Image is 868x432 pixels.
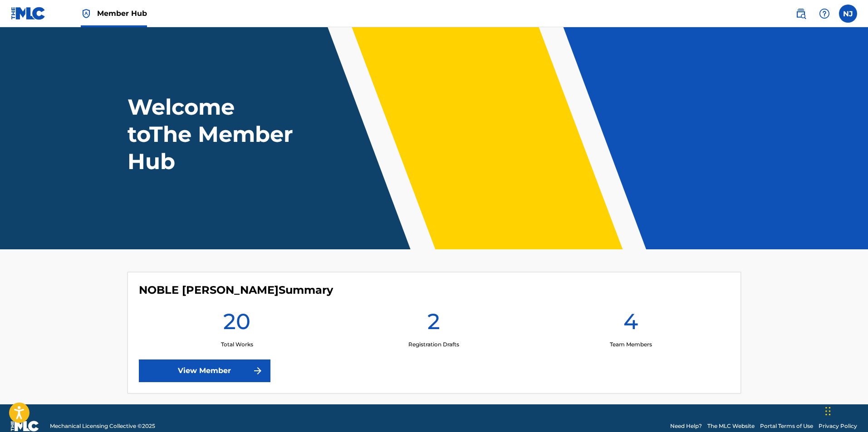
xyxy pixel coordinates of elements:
a: View Member [139,359,270,382]
img: MLC Logo [11,7,46,20]
h1: 20 [223,308,250,340]
img: f7272a7cc735f4ea7f67.svg [252,365,263,376]
h4: NOBLE PAUL JERRY [139,283,333,297]
a: The MLC Website [707,422,755,430]
img: help [819,8,830,19]
span: Mechanical Licensing Collective © 2025 [50,422,155,430]
a: Portal Terms of Use [760,422,813,430]
div: Help [815,5,834,23]
h1: 2 [427,308,440,340]
a: Privacy Policy [819,422,857,430]
h1: 4 [623,308,638,340]
img: logo [11,421,39,432]
h1: Welcome to The Member Hub [128,93,297,175]
a: Need Help? [670,422,702,430]
div: User Menu [839,5,857,23]
div: Drag [825,398,831,425]
a: Public Search [792,5,810,23]
span: Member Hub [97,8,147,19]
img: Top Rightsholder [81,8,92,19]
p: Team Members [610,340,652,349]
p: Registration Drafts [408,340,459,349]
p: Total Works [221,340,253,349]
iframe: Chat Widget [823,388,868,432]
img: search [795,8,806,19]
